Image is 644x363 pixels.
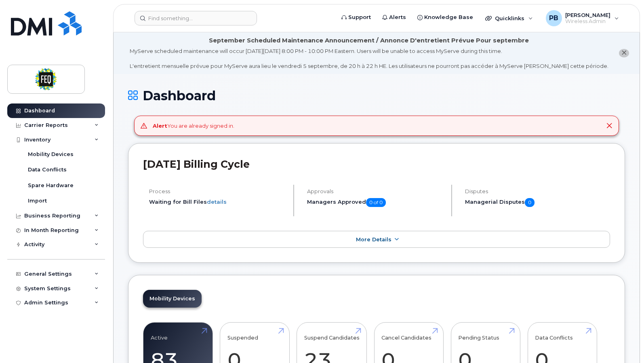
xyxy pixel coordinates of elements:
[307,188,444,194] h4: Approvals
[153,122,167,129] strong: Alert
[153,122,234,130] div: You are already signed in.
[619,49,629,57] button: close notification
[128,89,625,103] h1: Dashboard
[356,236,391,243] span: More Details
[525,198,535,207] span: 0
[149,188,286,194] h4: Process
[207,198,227,205] a: details
[143,158,610,170] h2: [DATE] Billing Cycle
[465,188,610,194] h4: Disputes
[465,198,610,207] h5: Managerial Disputes
[143,290,202,308] a: Mobility Devices
[130,47,608,70] div: MyServe scheduled maintenance will occur [DATE][DATE] 8:00 PM - 10:00 PM Eastern. Users will be u...
[149,198,286,206] li: Waiting for Bill Files
[307,198,444,207] h5: Managers Approved
[209,36,529,45] div: September Scheduled Maintenance Announcement / Annonce D'entretient Prévue Pour septembre
[366,198,386,207] span: 0 of 0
